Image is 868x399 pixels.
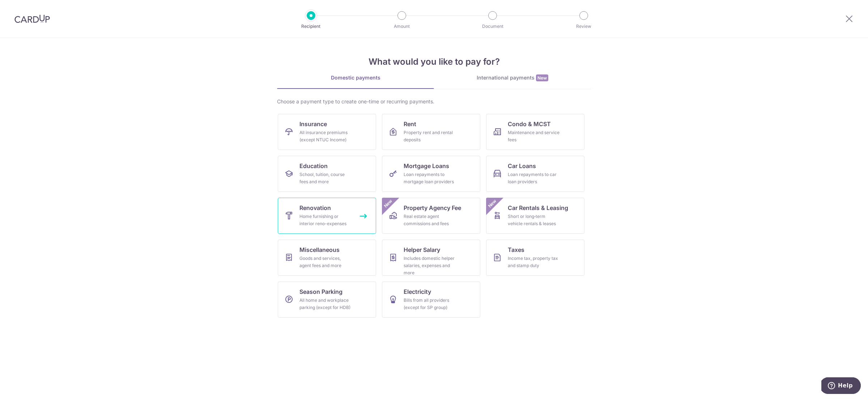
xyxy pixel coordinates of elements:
[299,213,352,227] div: Home furnishing or interior reno-expenses
[382,114,480,150] a: RentProperty rent and rental deposits
[486,114,584,150] a: Condo & MCSTMaintenance and service fees
[17,5,31,12] span: Help
[382,198,394,210] span: New
[404,297,456,311] div: Bills from all providers (except for SP group)
[299,162,328,170] span: Education
[486,198,498,210] span: New
[404,245,440,254] span: Helper Salary
[382,240,480,276] a: Helper SalaryIncludes domestic helper salaries, expenses and more
[299,255,352,269] div: Goods and services, agent fees and more
[434,74,591,82] div: International payments
[486,198,584,234] a: Car Rentals & LeasingShort or long‑term vehicle rentals & leasesNew
[299,203,331,212] span: Renovation
[299,287,342,296] span: Season Parking
[404,129,456,143] div: Property rent and rental deposits
[557,23,610,30] p: Review
[486,156,584,192] a: Car LoansLoan repayments to car loan providers
[404,171,456,185] div: Loan repayments to mortgage loan providers
[278,282,376,318] a: Season ParkingAll home and workplace parking (except for HDB)
[508,129,560,143] div: Maintenance and service fees
[278,156,376,192] a: EducationSchool, tuition, course fees and more
[14,14,50,23] img: CardUp
[299,245,340,254] span: Miscellaneous
[508,255,560,269] div: Income tax, property tax and stamp duty
[486,240,584,276] a: TaxesIncome tax, property tax and stamp duty
[299,120,327,128] span: Insurance
[404,203,461,212] span: Property Agency Fee
[382,198,480,234] a: Property Agency FeeReal estate agent commissions and feesNew
[404,120,416,128] span: Rent
[508,213,560,227] div: Short or long‑term vehicle rentals & leases
[278,240,376,276] a: MiscellaneousGoods and services, agent fees and more
[277,98,591,105] div: Choose a payment type to create one-time or recurring payments.
[821,377,861,395] iframe: Opens a widget where you can find more information
[278,198,376,234] a: RenovationHome furnishing or interior reno-expenses
[375,23,429,30] p: Amount
[299,171,352,185] div: School, tuition, course fees and more
[536,74,548,81] span: New
[404,255,456,276] div: Includes domestic helper salaries, expenses and more
[277,74,434,81] div: Domestic payments
[404,162,449,170] span: Mortgage Loans
[508,203,568,212] span: Car Rentals & Leasing
[508,162,536,170] span: Car Loans
[404,287,431,296] span: Electricity
[508,120,551,128] span: Condo & MCST
[508,171,560,185] div: Loan repayments to car loan providers
[284,23,338,30] p: Recipient
[299,129,352,143] div: All insurance premiums (except NTUC Income)
[466,23,519,30] p: Document
[277,55,591,68] h4: What would you like to pay for?
[382,282,480,318] a: ElectricityBills from all providers (except for SP group)
[382,156,480,192] a: Mortgage LoansLoan repayments to mortgage loan providers
[278,114,376,150] a: InsuranceAll insurance premiums (except NTUC Income)
[508,245,524,254] span: Taxes
[299,297,352,311] div: All home and workplace parking (except for HDB)
[404,213,456,227] div: Real estate agent commissions and fees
